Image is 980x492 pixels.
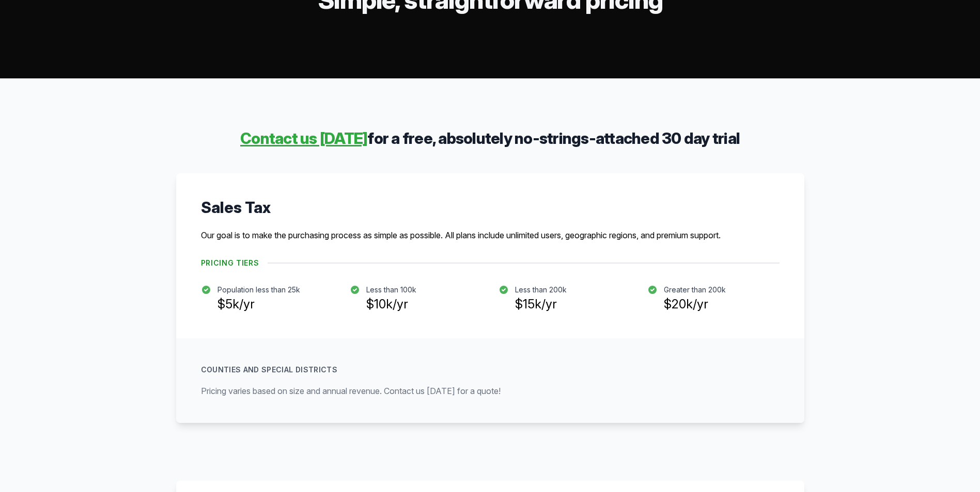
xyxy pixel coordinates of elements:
[217,295,300,314] h3: $5k/yr
[201,229,780,241] p: Our goal is to make the purchasing process as simple as possible. All plans include unlimited use...
[515,295,567,314] h3: $15k/yr
[217,285,300,295] p: Population less than 25k
[664,285,726,295] p: Greater than 200k
[201,258,268,268] h4: Pricing Tiers
[240,129,367,147] a: Contact us [DATE]
[366,285,416,295] p: Less than 100k
[664,295,726,314] h3: $20k/yr
[201,384,780,398] p: Pricing varies based on size and annual revenue. Contact us [DATE] for a quote!
[201,198,780,217] h3: Sales Tax
[366,295,416,314] h3: $10k/yr
[515,285,567,295] p: Less than 200k
[201,365,338,375] p: Counties and Special Districts
[176,128,804,149] h3: for a free, absolutely no-strings-attached 30 day trial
